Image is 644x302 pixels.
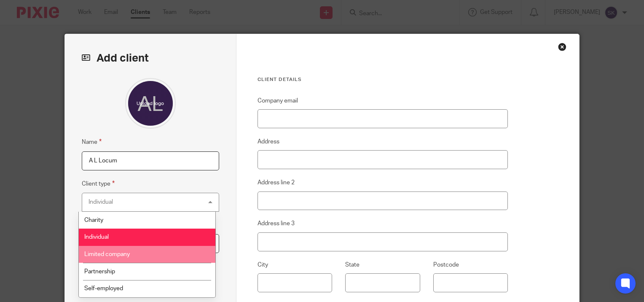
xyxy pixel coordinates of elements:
[84,234,109,240] span: Individual
[258,138,279,146] label: Address
[345,261,360,269] label: State
[89,199,113,205] div: Individual
[258,76,508,83] h3: Client details
[258,261,268,269] label: City
[558,43,566,51] div: Close this dialog window
[258,219,295,228] label: Address line 3
[82,51,219,65] h2: Add client
[258,97,298,105] label: Company email
[258,178,295,187] label: Address line 2
[82,179,115,189] label: Client type
[84,217,103,223] span: Charity
[433,261,459,269] label: Postcode
[84,269,115,275] span: Partnership
[82,137,102,147] label: Name
[84,251,130,257] span: Limited company
[84,286,123,291] span: Self-employed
